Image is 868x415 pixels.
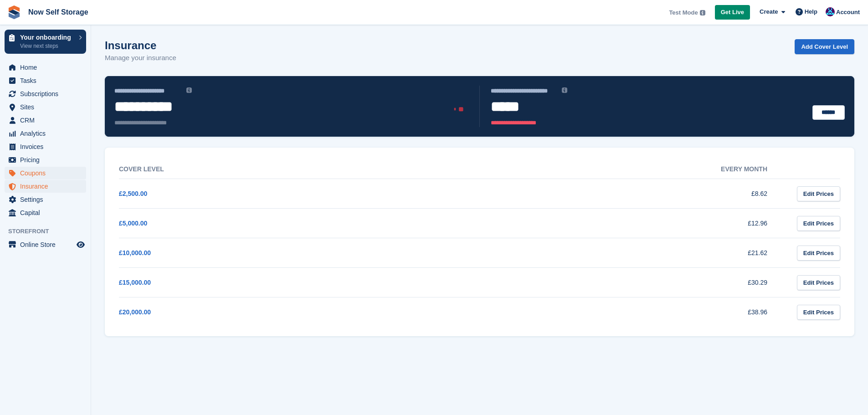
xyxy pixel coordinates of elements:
[826,7,835,16] img: Holly Hudson
[797,216,840,231] a: Edit Prices
[25,5,92,20] a: Now Self Storage
[119,308,151,316] a: £20,000.00
[8,227,91,236] span: Storefront
[5,101,86,113] a: menu
[805,7,817,16] span: Help
[5,193,86,206] a: menu
[795,39,854,54] a: Add Cover Level
[20,154,75,166] span: Pricing
[20,127,75,140] span: Analytics
[20,74,75,87] span: Tasks
[452,297,786,327] td: £38.96
[20,114,75,127] span: CRM
[5,74,86,87] a: menu
[20,193,75,206] span: Settings
[5,140,86,153] a: menu
[5,154,86,166] a: menu
[452,179,786,209] td: £8.62
[119,249,151,256] a: £10,000.00
[797,275,840,290] a: Edit Prices
[5,30,86,54] a: Your onboarding View next steps
[20,87,75,100] span: Subscriptions
[20,101,75,113] span: Sites
[5,61,86,74] a: menu
[5,180,86,193] a: menu
[186,87,192,93] img: icon-info-grey-7440780725fd019a000dd9b08b2336e03edf1995a4989e88bcd33f0948082b44.svg
[7,5,21,19] img: stora-icon-8386f47178a22dfd0bd8f6a31ec36ba5ce8667c1dd55bd0f319d3a0aa187defe.svg
[669,8,698,17] span: Test Mode
[20,34,74,41] p: Your onboarding
[5,167,86,179] a: menu
[20,206,75,219] span: Capital
[119,160,452,179] th: Cover Level
[5,238,86,251] a: menu
[5,114,86,127] a: menu
[20,140,75,153] span: Invoices
[797,246,840,261] a: Edit Prices
[452,160,786,179] th: Every month
[452,238,786,268] td: £21.62
[452,209,786,238] td: £12.96
[797,305,840,320] a: Edit Prices
[119,190,147,197] a: £2,500.00
[20,167,75,179] span: Coupons
[119,220,147,227] a: £5,000.00
[562,87,567,93] img: icon-info-grey-7440780725fd019a000dd9b08b2336e03edf1995a4989e88bcd33f0948082b44.svg
[119,279,151,286] a: £15,000.00
[452,268,786,297] td: £30.29
[700,10,705,15] img: icon-info-grey-7440780725fd019a000dd9b08b2336e03edf1995a4989e88bcd33f0948082b44.svg
[105,53,176,63] p: Manage your insurance
[715,5,750,20] a: Get Live
[105,39,176,51] h1: Insurance
[20,180,75,193] span: Insurance
[20,61,75,74] span: Home
[20,42,74,50] p: View next steps
[721,8,744,17] span: Get Live
[75,239,86,250] a: Preview store
[760,7,778,16] span: Create
[797,186,840,201] a: Edit Prices
[5,127,86,140] a: menu
[20,238,75,251] span: Online Store
[5,206,86,219] a: menu
[5,87,86,100] a: menu
[836,8,860,17] span: Account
